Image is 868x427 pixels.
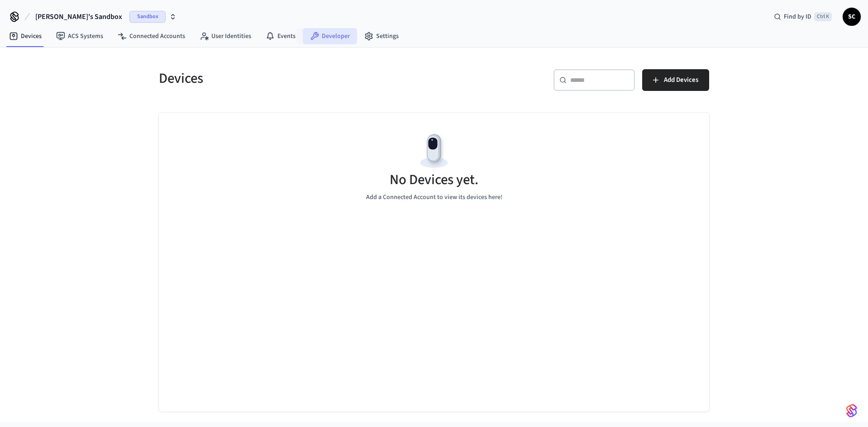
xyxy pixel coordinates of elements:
[49,28,110,44] a: ACS Systems
[258,28,303,44] a: Events
[35,11,122,22] span: [PERSON_NAME]'s Sandbox
[843,8,861,26] button: SC
[110,28,192,44] a: Connected Accounts
[2,28,49,44] a: Devices
[390,171,478,189] h5: No Devices yet.
[664,74,698,86] span: Add Devices
[844,9,860,25] span: SC
[129,11,166,23] span: Sandbox
[642,69,709,91] button: Add Devices
[159,69,429,88] h5: Devices
[192,28,258,44] a: User Identities
[767,9,839,25] div: Find by IDCtrl K
[414,131,454,171] img: Devices Empty State
[366,193,502,202] p: Add a Connected Account to view its devices here!
[814,12,832,21] span: Ctrl K
[303,28,357,44] a: Developer
[357,28,406,44] a: Settings
[846,403,857,418] img: SeamLogoGradient.69752ec5.svg
[784,12,811,21] span: Find by ID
